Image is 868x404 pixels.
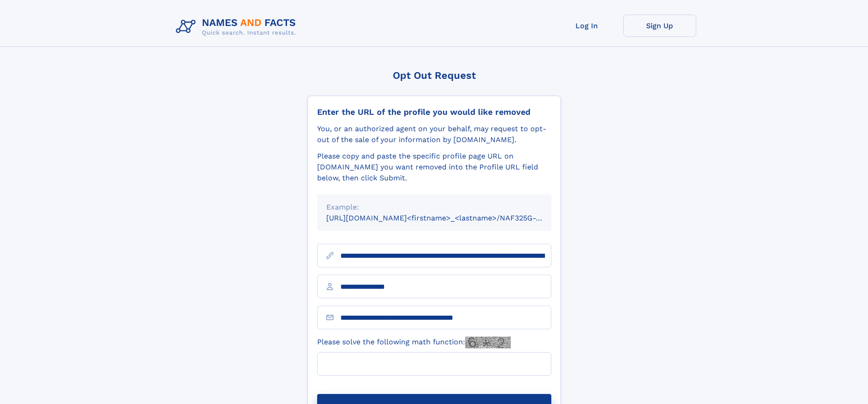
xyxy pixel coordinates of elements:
[317,151,551,184] div: Please copy and paste the specific profile page URL on [DOMAIN_NAME] you want removed into the Pr...
[326,214,569,222] small: [URL][DOMAIN_NAME]<firstname>_<lastname>/NAF325G-xxxxxxxx
[317,107,551,117] div: Enter the URL of the profile you would like removed
[623,15,696,37] a: Sign Up
[172,15,303,39] img: Logo Names and Facts
[317,123,551,145] div: You, or an authorized agent on your behalf, may request to opt-out of the sale of your informatio...
[550,15,623,37] a: Log In
[326,202,542,213] div: Example:
[308,70,561,81] div: Opt Out Request
[317,337,511,348] label: Please solve the following math function:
